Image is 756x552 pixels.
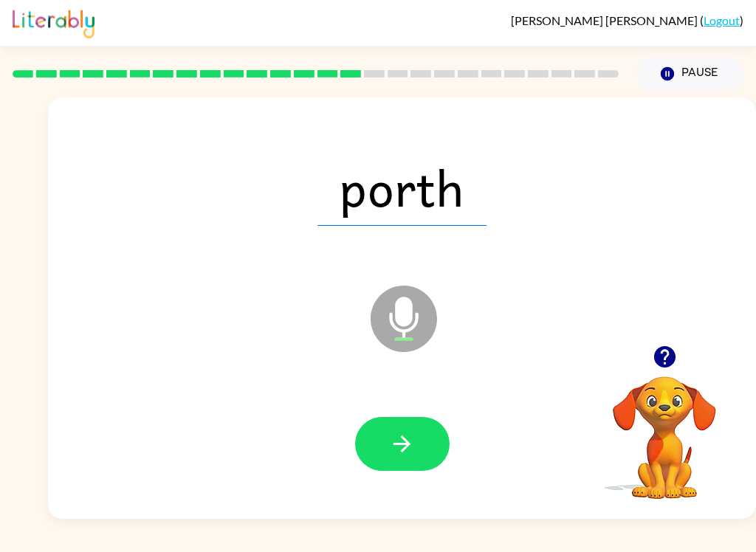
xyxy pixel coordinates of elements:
div: ( ) [511,13,743,27]
video: Your browser must support playing .mp4 files to use Literably. Please try using another browser. [591,353,738,501]
button: Pause [636,57,743,91]
span: [PERSON_NAME] [PERSON_NAME] [511,13,700,27]
img: Literably [13,6,94,38]
span: porth [317,149,487,226]
a: Logout [704,13,740,27]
